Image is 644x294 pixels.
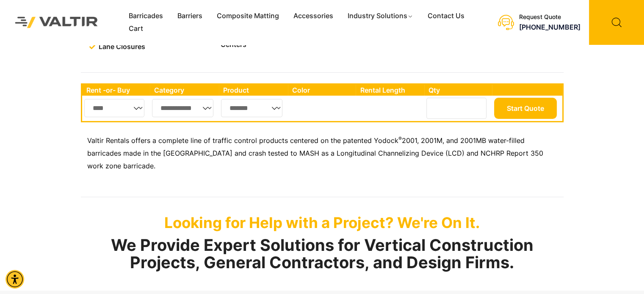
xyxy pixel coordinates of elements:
img: Valtir Rentals [6,8,107,36]
th: Qty [424,85,492,96]
a: Barricades [122,10,170,22]
a: Composite Matting [210,10,286,22]
a: Accessories [286,10,340,22]
a: call (888) 496-3625 [519,23,580,31]
th: Rent -or- Buy [82,85,150,96]
sup: ® [398,135,402,142]
span: Lane Closures [97,41,145,53]
a: Cart [122,22,150,35]
p: Looking for Help with a Project? We're On It. [81,214,564,231]
select: Single select [84,99,145,117]
div: Accessibility Menu [6,270,24,289]
a: Barriers [170,10,210,22]
select: Single select [152,99,214,117]
th: Product [219,85,288,96]
div: Request Quote [519,14,580,21]
span: 2001, 2001M, and 2001MB water-filled barricades made in the [GEOGRAPHIC_DATA] and crash tested to... [87,136,543,170]
th: Rental Length [356,85,424,96]
th: Category [150,85,219,96]
h2: We Provide Expert Solutions for Vertical Construction Projects, General Contractors, and Design F... [81,236,564,272]
span: Valtir Rentals offers a complete line of traffic control products centered on the patented Yodock [87,136,398,145]
a: Industry Solutions [340,10,420,22]
th: Color [288,85,356,96]
button: Start Quote [494,98,557,119]
a: Contact Us [420,10,472,22]
input: Number [426,98,486,119]
select: Single select [221,99,282,117]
